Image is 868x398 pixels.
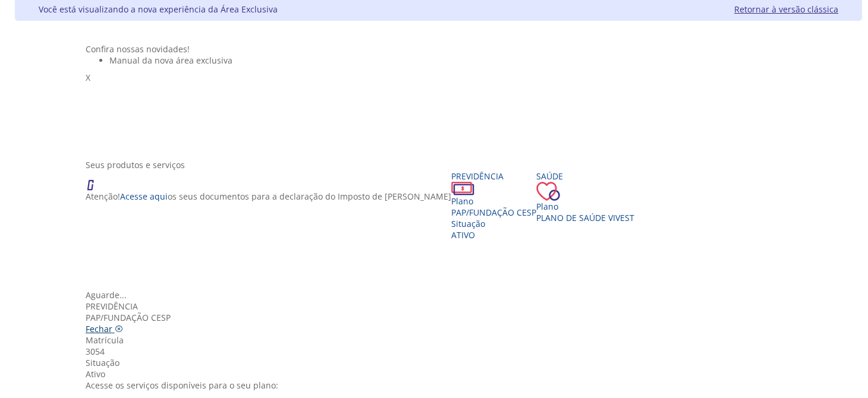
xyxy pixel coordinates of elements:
div: Ativo [86,368,792,380]
p: Atenção! os seus documentos para a declaração do Imposto de [PERSON_NAME] [86,191,451,202]
span: Ativo [451,229,475,241]
div: Previdência [86,301,792,312]
a: Saúde PlanoPlano de Saúde VIVEST [536,170,634,223]
div: Situação [86,357,792,368]
div: Situação [451,218,536,229]
div: Aguarde... [86,289,792,301]
div: Confira nossas novidades! [86,43,792,55]
a: Retornar à versão clássica [734,4,838,15]
span: PAP/Fundação CESP [86,312,171,323]
div: Saúde [536,170,634,182]
a: Acesse aqui [120,191,168,202]
a: Fechar [86,323,123,334]
img: ico_atencao.png [86,170,106,191]
span: Fechar [86,323,112,334]
span: X [86,72,90,83]
div: Matrícula [86,334,792,346]
section: <span lang="pt-BR" dir="ltr">Visualizador do Conteúdo da Web</span> 1 [86,43,792,147]
span: Manual da nova área exclusiva [109,55,232,66]
div: Seus produtos e serviços [86,159,792,170]
a: Previdência PlanoPAP/Fundação CESP SituaçãoAtivo [451,170,536,241]
div: Você está visualizando a nova experiência da Área Exclusiva [39,4,278,15]
span: PAP/Fundação CESP [451,207,536,218]
div: Plano [536,201,634,212]
div: Acesse os serviços disponíveis para o seu plano: [86,380,792,391]
div: Previdência [451,170,536,182]
span: Plano de Saúde VIVEST [536,212,634,223]
div: Plano [451,195,536,207]
div: 3054 [86,346,792,357]
img: ico_dinheiro.png [451,182,474,195]
img: ico_coracao.png [536,182,560,201]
